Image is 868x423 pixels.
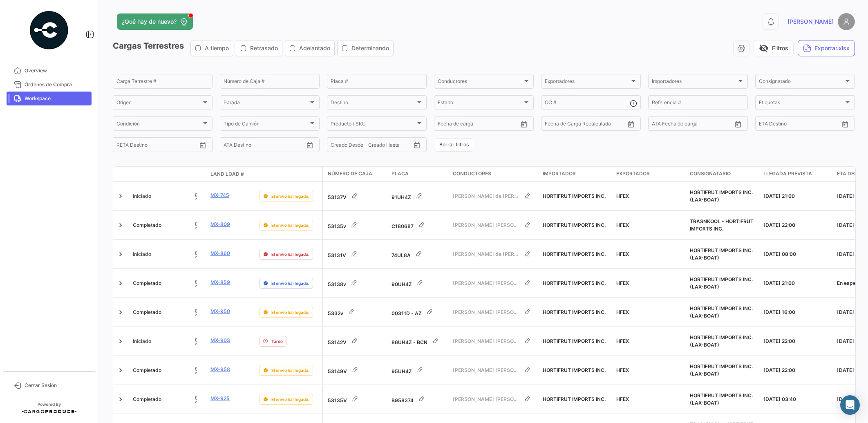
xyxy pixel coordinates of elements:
span: Workspace [25,95,88,102]
span: Conductores [453,170,491,177]
span: A tiempo [205,44,229,52]
datatable-header-cell: Estado [130,171,207,177]
span: Producto / SKU [331,122,416,128]
span: Conductores [438,80,523,85]
button: A tiempo [191,40,233,56]
a: MX-859 [210,279,230,286]
span: TRASNKOOL - HORTIFRUT IMPORTS INC. [690,218,754,232]
div: 95UH4Z [391,362,446,378]
div: 90UH4Z [391,275,446,291]
span: Adelantado [299,44,330,52]
a: Expand/Collapse Row [116,192,125,200]
span: HFEX [616,338,629,344]
a: Expand/Collapse Row [116,221,125,229]
span: Completado [133,309,161,316]
datatable-header-cell: Llegada prevista [760,167,834,181]
a: MX-903 [210,337,230,344]
a: MX-809 [210,221,230,228]
input: Creado Hasta [337,143,376,149]
span: [DATE] 03:40 [763,396,796,402]
span: Cerrar Sesión [25,382,88,389]
span: El envío ha llegado. [271,280,309,286]
span: Iniciado [133,251,151,258]
span: [DATE] 11:40 [837,222,868,228]
a: Overview [7,64,92,78]
span: HORTIFRUT IMPORTS INC. [543,222,606,228]
img: powered-by.png [29,10,69,51]
button: visibility_offFiltros [754,40,794,56]
span: HORTIFRUT IMPORTS INC. (LAX-BOAT) [690,392,753,406]
span: HORTIFRUT IMPORTS INC. [543,280,606,286]
span: Origen [116,101,201,107]
span: Órdenes de Compra [25,81,88,88]
button: Open calendar [197,139,209,151]
span: Importador [543,170,576,177]
span: [PERSON_NAME] [PERSON_NAME] [PERSON_NAME] [453,222,519,229]
span: El envío ha llegado. [271,367,309,374]
input: ATA Desde [224,143,224,149]
span: HORTIFRUT IMPORTS INC. [543,251,606,257]
span: [PERSON_NAME] [787,18,834,26]
a: MX-745 [210,192,229,199]
datatable-header-cell: Consignatario [687,167,760,181]
span: [PERSON_NAME] [PERSON_NAME] [453,367,519,374]
input: Desde [438,122,438,128]
span: Llegada prevista [763,170,812,177]
input: Hasta [765,122,804,128]
span: [DATE] 22:00 [763,338,795,344]
button: Open calendar [518,118,530,130]
span: [DATE] 21:00 [763,280,795,286]
span: [PERSON_NAME] [PERSON_NAME] [453,396,519,403]
span: Land Load # [210,170,244,178]
button: Retrasado [236,40,282,56]
div: B958374 [391,391,446,407]
span: [PERSON_NAME] de [PERSON_NAME] [453,251,519,258]
span: [PERSON_NAME] de [PERSON_NAME] [453,192,519,200]
button: Borrar filtros [434,138,474,152]
span: HORTIFRUT IMPORTS INC. (LAX-BOAT) [690,334,753,348]
span: Consignatario [759,80,844,85]
span: Estado [438,101,523,107]
a: MX-860 [210,250,230,257]
span: HORTIFRUT IMPORTS INC. (LAX-BOAT) [690,189,753,203]
a: MX-958 [210,366,230,373]
span: El envío ha llegado. [271,222,309,228]
span: Determinando [351,44,389,52]
div: 74UL8A [391,246,446,262]
span: [PERSON_NAME] [PERSON_NAME] [453,309,519,316]
span: El envío ha llegado. [271,309,309,316]
span: Tipo de Camión [224,122,309,128]
span: Número de Caja [328,170,372,177]
span: Overview [25,67,88,74]
div: 5332v [328,304,385,320]
div: 53135v [328,217,385,233]
div: 53138v [328,275,385,291]
span: Completado [133,222,161,229]
a: Órdenes de Compra [7,78,92,92]
datatable-header-cell: Conductores [450,167,539,181]
a: Expand/Collapse Row [116,279,125,287]
span: [DATE] 22:00 [763,222,795,228]
span: El envío ha llegado. [271,193,309,199]
span: HFEX [616,251,629,257]
span: Etiquetas [759,101,844,107]
div: 53131V [328,246,385,262]
span: [DATE] 21:00 [763,193,795,199]
div: 00311D - AZ [391,304,446,320]
div: 53137V [328,188,385,204]
span: El envío ha llegado. [271,396,309,403]
span: El envío ha llegado. [271,251,309,257]
input: ATA Hasta [230,143,268,149]
span: HFEX [616,222,629,228]
span: HFEX [616,280,629,286]
div: 91UH4Z [391,188,446,204]
datatable-header-cell: Importador [539,167,613,181]
span: Consignatario [690,170,731,177]
a: Workspace [7,92,92,105]
span: Iniciado [133,192,151,200]
span: Condición [116,122,201,128]
span: [DATE] 22:00 [763,367,795,373]
datatable-header-cell: Delay Status [256,171,322,177]
input: Hasta [123,143,161,149]
datatable-header-cell: Exportador [613,167,687,181]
